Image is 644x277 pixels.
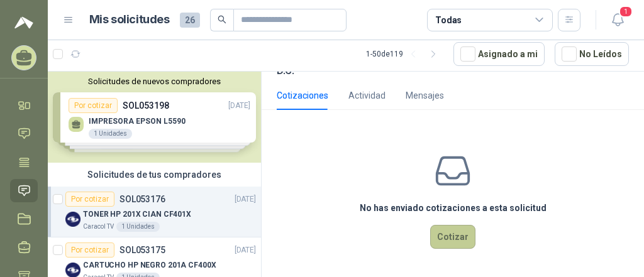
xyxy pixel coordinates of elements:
h3: No has enviado cotizaciones a esta solicitud [360,201,547,215]
div: Actividad [348,89,386,102]
p: SOL053176 [119,195,165,204]
button: Solicitudes de nuevos compradores [53,77,256,86]
div: Por cotizar [65,192,114,207]
div: Mensajes [406,89,444,102]
p: [DATE] [235,244,256,256]
a: Por cotizarSOL053176[DATE] Company LogoTONER HP 201X CIAN CF401XCaracol TV1 Unidades [48,187,261,237]
span: 1 [619,6,633,18]
div: Por cotizar [65,242,114,258]
img: Company Logo [65,212,80,227]
h1: Mis solicitudes [89,11,170,29]
p: SOL053175 [119,246,165,254]
button: 1 [606,9,629,31]
div: Solicitudes de tus compradores [48,163,261,187]
button: No Leídos [555,42,629,66]
div: Todas [435,13,462,27]
div: 1 - 50 de 119 [366,44,443,64]
span: 26 [180,13,200,28]
p: [DATE] [235,193,256,205]
img: Logo peakr [14,15,33,30]
button: Cotizar [430,225,475,249]
button: Asignado a mi [453,42,545,66]
p: TONER HP 201X CIAN CF401X [83,209,191,220]
div: 1 Unidades [116,222,160,232]
p: CARTUCHO HP NEGRO 201A CF400X [83,259,216,271]
span: search [218,15,226,24]
div: Cotizaciones [277,89,328,102]
p: Caracol TV [83,222,114,232]
div: Solicitudes de nuevos compradoresPor cotizarSOL053198[DATE] IMPRESORA EPSON L55901 UnidadesPor co... [48,72,261,163]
